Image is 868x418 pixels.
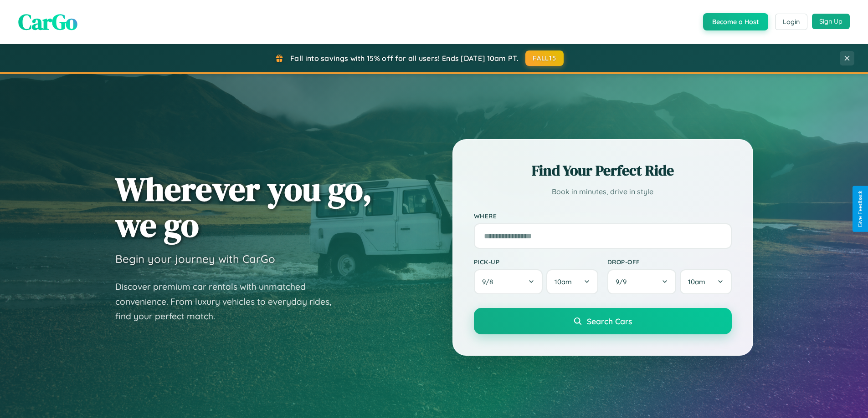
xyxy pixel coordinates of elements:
p: Discover premium car rentals with unmatched convenience. From luxury vehicles to everyday rides, ... [115,279,343,324]
button: 9/8 [474,269,543,294]
span: Fall into savings with 15% off for all users! Ends [DATE] 10am PT. [290,54,519,63]
button: 10am [680,269,731,294]
span: 9 / 9 [616,277,631,286]
button: 10am [546,269,598,294]
h3: Begin your journey with CarGo [115,252,275,266]
p: Book in minutes, drive in style [474,185,732,198]
span: Search Cars [587,316,632,326]
div: Give Feedback [857,191,863,227]
span: 9 / 8 [482,277,498,286]
span: CarGo [18,7,77,37]
button: Login [775,14,807,30]
button: FALL15 [525,50,564,66]
button: 9/9 [607,269,677,294]
span: 10am [688,277,705,286]
label: Where [474,212,732,220]
label: Pick-up [474,258,598,266]
span: 10am [555,277,572,286]
h2: Find Your Perfect Ride [474,161,732,181]
button: Search Cars [474,308,732,334]
h1: Wherever you go, we go [115,171,372,243]
button: Become a Host [703,13,768,30]
button: Sign Up [812,14,850,29]
label: Drop-off [607,258,732,266]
